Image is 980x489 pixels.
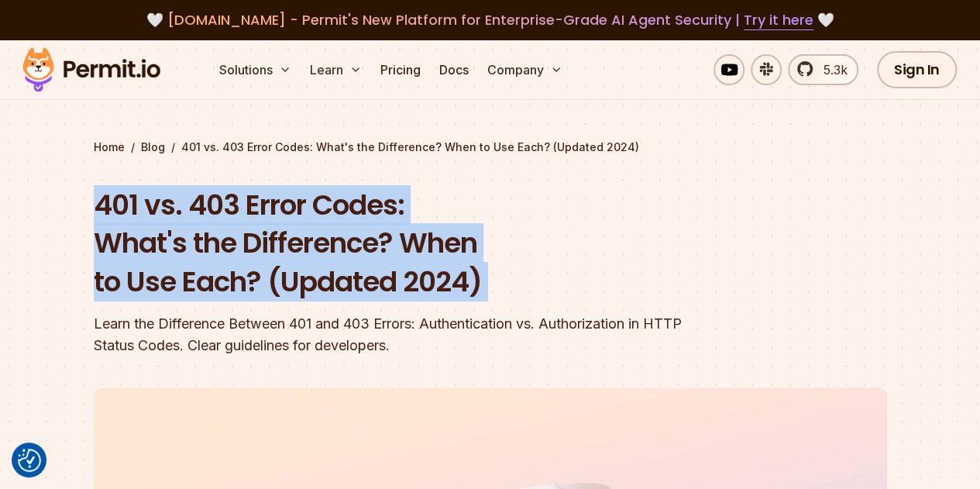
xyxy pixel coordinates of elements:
[37,9,943,31] div: 🤍 🤍
[814,60,848,79] span: 5.3k
[15,43,167,96] img: Permit logo
[94,139,887,155] div: / /
[304,54,368,85] button: Learn
[374,54,427,85] a: Pricing
[94,186,689,301] h1: 401 vs. 403 Error Codes: What's the Difference? When to Use Each? (Updated 2024)
[167,10,813,29] span: [DOMAIN_NAME] - Permit's New Platform for Enterprise-Grade AI Agent Security |
[18,449,41,472] button: Consent Preferences
[788,54,858,85] a: 5.3k
[744,10,813,30] a: Try it here
[94,313,689,356] div: Learn the Difference Between 401 and 403 Errors: Authentication vs. Authorization in HTTP Status ...
[141,139,165,155] a: Blog
[877,51,957,88] a: Sign In
[94,139,125,155] a: Home
[433,54,475,85] a: Docs
[213,54,297,85] button: Solutions
[18,449,41,472] img: Revisit consent button
[481,54,569,85] button: Company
